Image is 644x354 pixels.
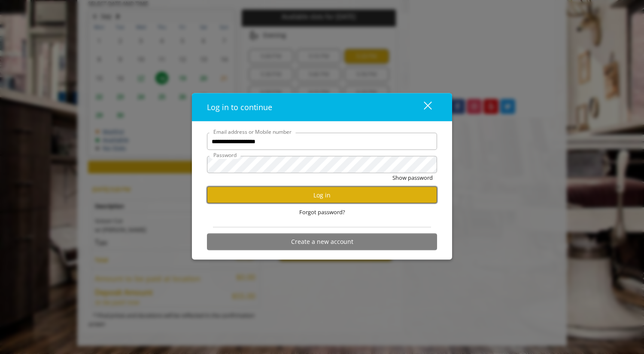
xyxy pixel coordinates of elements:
[207,133,437,150] input: Email address or Mobile number
[209,151,241,159] label: Password
[414,101,431,114] div: close dialog
[207,156,437,173] input: Password
[207,233,437,250] button: Create a new account
[209,128,296,136] label: Email address or Mobile number
[207,102,272,112] span: Log in to continue
[299,208,345,217] span: Forgot password?
[207,187,437,203] button: Log in
[408,99,437,116] button: close dialog
[392,173,433,182] button: Show password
